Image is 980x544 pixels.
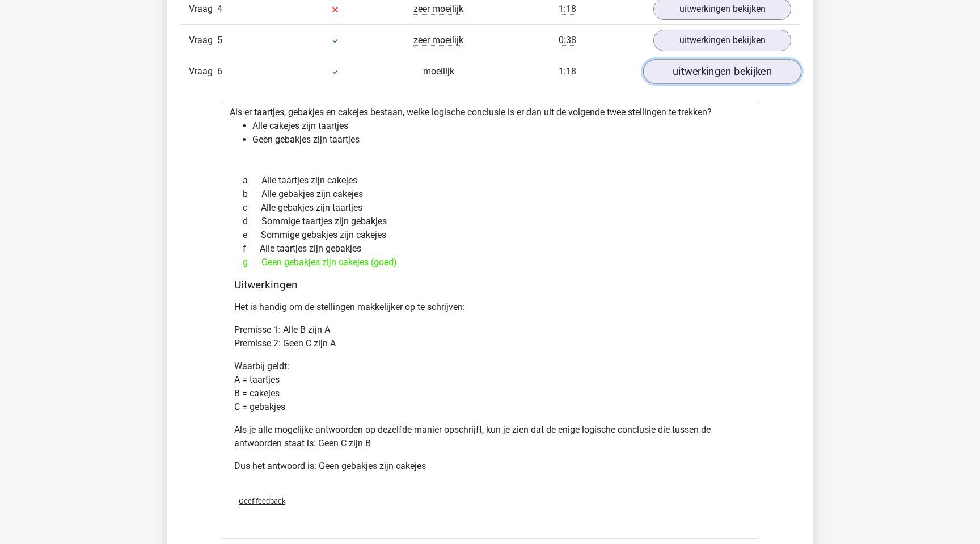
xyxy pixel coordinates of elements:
div: Alle gebakjes zijn cakejes [234,187,746,201]
span: 6 [217,66,222,77]
span: moeilijk [423,66,454,77]
span: 0:38 [559,35,576,46]
span: Vraag [189,65,217,78]
span: zeer moeilijk [413,35,463,46]
div: Geen gebakjes zijn cakejes (goed) [234,256,746,269]
span: 4 [217,3,222,14]
div: Alle taartjes zijn cakejes [234,174,746,187]
div: Alle taartjes zijn gebakjes [234,242,746,256]
span: c [243,201,261,215]
p: Het is handig om de stellingen makkelijker op te schrijven: [234,300,746,314]
li: Alle cakejes zijn taartjes [252,119,750,133]
span: Vraag [189,34,217,47]
span: Vraag [189,2,217,16]
span: zeer moeilijk [413,3,463,15]
span: b [243,187,261,201]
span: f [243,242,260,256]
p: Waarbij geldt: A = taartjes B = cakejes C = gebakjes [234,359,746,414]
div: Sommige taartjes zijn gebakjes [234,215,746,228]
span: Geef feedback [239,497,285,505]
div: Alle gebakjes zijn taartjes [234,201,746,215]
div: Als er taartjes, gebakjes en cakejes bestaan, welke logische conclusie is er dan uit de volgende ... [221,101,759,539]
a: uitwerkingen bekijken [653,30,791,51]
span: g [243,256,261,269]
h4: Uitwerkingen [234,278,746,291]
span: a [243,174,261,187]
li: Geen gebakjes zijn taartjes [252,133,750,147]
a: uitwerkingen bekijken [643,59,801,84]
p: Als je alle mogelijke antwoorden op dezelfde manier opschrijft, kun je zien dat de enige logische... [234,423,746,450]
span: d [243,215,261,228]
p: Dus het antwoord is: Geen gebakjes zijn cakejes [234,459,746,473]
span: 1:18 [559,3,576,15]
div: Sommige gebakjes zijn cakejes [234,228,746,242]
span: 1:18 [559,66,576,77]
p: Premisse 1: Alle B zijn A Premisse 2: Geen C zijn A [234,323,746,350]
span: e [243,228,261,242]
span: 5 [217,35,222,45]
